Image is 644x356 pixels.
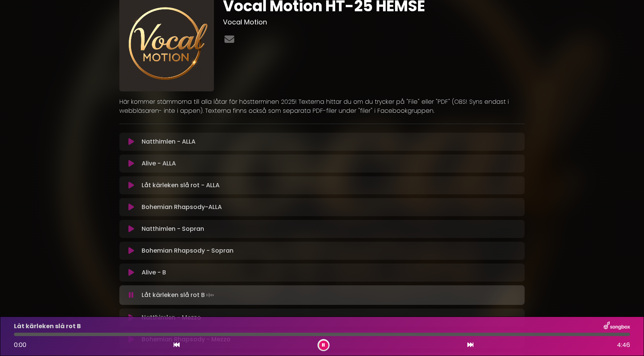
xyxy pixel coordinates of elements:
[142,268,166,277] p: Alive - B
[142,290,215,300] p: Låt kärleken slå rot B
[119,97,525,115] p: Här kommer stämmorna till alla låtar för höstterminen 2025! Texterna hittar du om du trycker på "...
[142,159,176,168] p: Alive - ALLA
[142,224,204,233] p: Natthimlen - Sopran
[205,290,215,300] img: waveform4.gif
[142,137,195,146] p: Natthimlen - ALLA
[223,18,525,26] h3: Vocal Motion
[142,181,220,190] p: Låt kärleken slå rot - ALLA
[142,313,201,322] p: Natthimlen - Mezzo
[14,322,81,331] p: Låt kärleken slå rot B
[142,203,222,212] p: Bohemian Rhapsody-ALLA
[604,321,630,331] img: songbox-logo-white.png
[142,246,233,255] p: Bohemian Rhapsody - Sopran
[14,341,26,349] span: 0:00
[617,341,630,350] span: 4:46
